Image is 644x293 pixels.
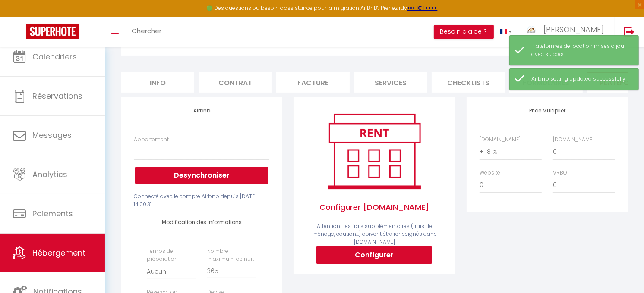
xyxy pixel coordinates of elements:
span: Configurer [DOMAIN_NAME] [306,193,442,222]
li: Checklists [432,72,505,93]
span: Hébergement [32,247,85,258]
span: Chercher [132,26,161,35]
li: Services [354,72,427,93]
span: Paiements [32,208,73,219]
button: Configurer [316,246,432,264]
li: Facture [276,72,350,93]
div: Airbnb setting updated successfully [531,75,630,83]
label: VRBO [553,169,567,177]
span: Calendriers [32,51,77,62]
img: logout [624,26,635,37]
h4: Price Multiplier [480,108,615,114]
a: Chercher [125,17,168,47]
span: Messages [32,130,72,140]
h4: Modification des informations [147,219,256,225]
label: Nombre maximum de nuit [207,247,256,264]
button: Desynchroniser [135,167,268,184]
label: [DOMAIN_NAME] [480,136,521,144]
img: ... [525,25,538,34]
span: Réservations [32,90,82,101]
li: Info [121,72,194,93]
div: Plateformes de location mises à jour avec succès [531,42,630,59]
img: rent.png [319,110,429,193]
label: Appartement [134,136,169,144]
span: Analytics [32,169,67,180]
label: [DOMAIN_NAME] [553,136,594,144]
span: [PERSON_NAME] [543,24,604,35]
label: Temps de préparation [147,247,196,264]
h4: Airbnb [134,108,269,114]
li: Contrat [199,72,272,93]
button: Besoin d'aide ? [434,25,494,39]
a: >>> ICI <<<< [407,4,438,12]
div: Connecté avec le compte Airbnb depuis [DATE] 14:00:31 [134,193,269,209]
label: Website [480,169,500,177]
span: Attention : les frais supplémentaires (frais de ménage, caution...) doivent être renseignés dans ... [312,222,437,246]
a: ... [PERSON_NAME] [518,17,615,47]
img: Super Booking [26,24,79,39]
